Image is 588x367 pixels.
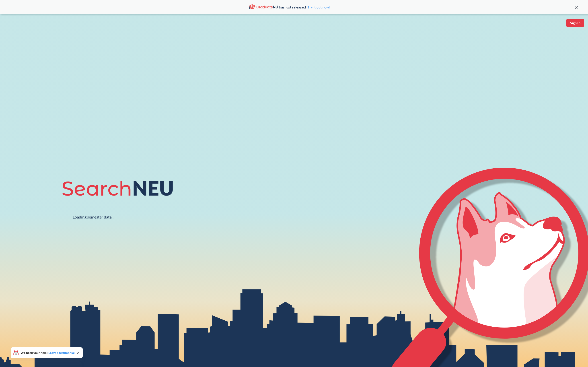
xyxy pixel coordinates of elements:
[306,5,330,9] a: Try it out now!
[279,5,330,10] span: has just released!
[4,19,15,34] a: sandbox logo
[73,214,114,220] div: Loading semester data...
[48,351,75,355] a: Leave a testimonial
[21,351,75,354] span: We need your help!
[566,19,584,27] button: Sign In
[4,19,15,32] img: sandbox logo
